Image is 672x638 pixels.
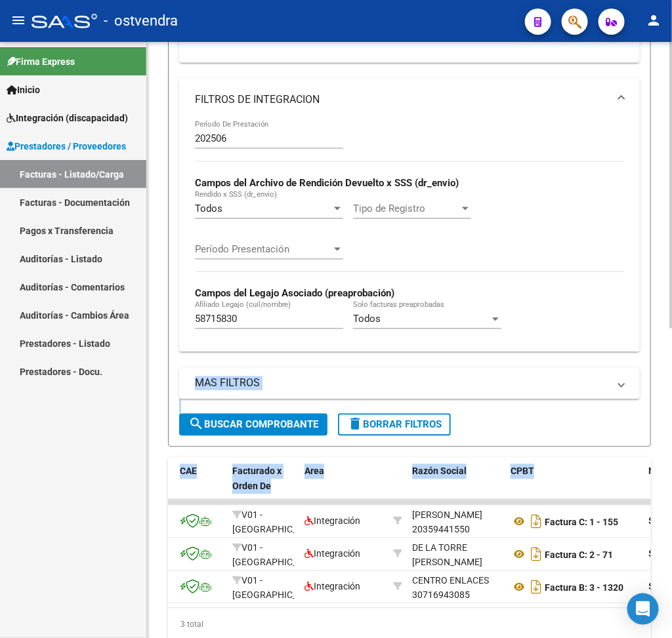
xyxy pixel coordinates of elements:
[412,508,482,523] div: [PERSON_NAME]
[304,516,360,527] span: Integración
[528,544,545,565] i: Descargar documento
[180,466,197,477] span: CAE
[353,203,459,215] span: Tipo de Registro
[232,466,282,492] span: Facturado x Orden De
[179,414,327,436] button: Buscar Comprobante
[353,313,381,325] span: Todos
[188,419,318,431] span: Buscar Comprobante
[407,458,505,515] datatable-header-cell: Razón Social
[304,549,360,559] span: Integración
[412,541,500,571] div: DE LA TORRE [PERSON_NAME]
[7,139,126,153] span: Prestadores / Proveedores
[227,458,299,515] datatable-header-cell: Facturado x Orden De
[7,54,75,69] span: Firma Express
[304,466,324,477] span: Area
[10,12,26,28] mat-icon: menu
[195,178,459,189] strong: Campos del Archivo de Rendición Devuelto x SSS (dr_envio)
[195,203,222,215] span: Todos
[195,376,608,391] mat-panel-title: MAS FILTROS
[528,577,545,598] i: Descargar documento
[179,368,640,399] mat-expansion-panel-header: MAS FILTROS
[338,414,451,436] button: Borrar Filtros
[412,466,467,477] span: Razón Social
[299,458,388,515] datatable-header-cell: Area
[412,541,500,568] div: 23442144834
[545,549,613,560] strong: Factura C: 2 - 71
[7,111,128,125] span: Integración (discapacidad)
[545,517,618,527] strong: Factura C: 1 - 155
[511,466,534,477] span: CPBT
[412,574,500,601] div: 30716943085
[505,458,643,515] datatable-header-cell: CPBT
[646,12,661,28] mat-icon: person
[347,419,442,431] span: Borrar Filtros
[304,582,360,592] span: Integración
[195,288,394,300] strong: Campos del Legajo Asociado (preaprobación)
[195,92,608,107] mat-panel-title: FILTROS DE INTEGRACION
[528,511,545,532] i: Descargar documento
[175,458,227,515] datatable-header-cell: CAE
[104,7,178,35] span: - ostvendra
[545,582,623,593] strong: Factura B: 3 - 1320
[347,416,363,432] mat-icon: delete
[195,244,331,256] span: Período Presentación
[412,574,489,589] div: CENTRO ENLACES
[412,508,500,536] div: 20359441550
[7,83,40,97] span: Inicio
[627,593,659,625] div: Open Intercom Messenger
[188,416,204,432] mat-icon: search
[179,79,640,121] mat-expansion-panel-header: FILTROS DE INTEGRACION
[179,121,640,352] div: FILTROS DE INTEGRACION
